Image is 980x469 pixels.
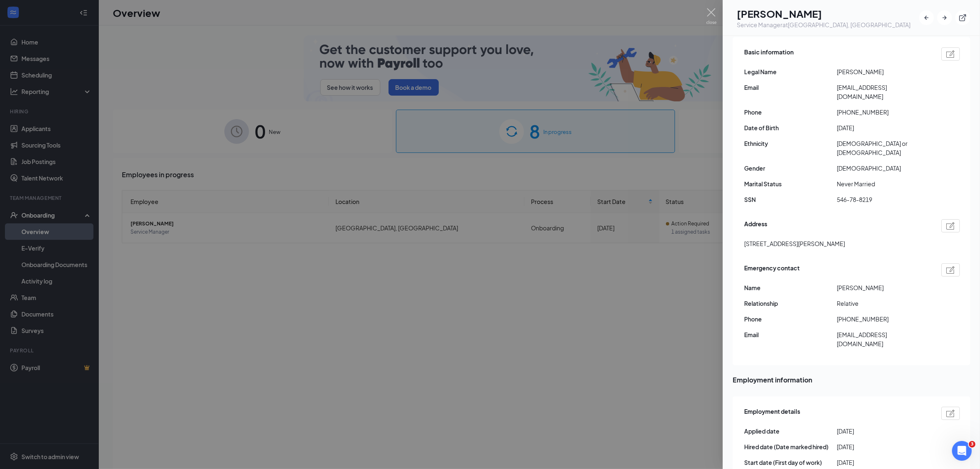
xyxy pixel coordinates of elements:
[837,164,929,173] span: [DEMOGRAPHIC_DATA]
[937,10,952,25] button: ArrowRight
[744,108,837,117] span: Phone
[744,139,837,148] span: Ethnicity
[744,299,837,308] span: Relationship
[744,314,837,324] span: Phone
[959,14,967,22] svg: ExternalLink
[744,283,837,292] span: Name
[744,458,837,467] span: Start date (First day of work)
[837,458,929,467] span: [DATE]
[837,179,929,188] span: Never Married
[744,330,837,339] span: Email
[744,67,837,76] span: Legal Name
[837,330,929,348] span: [EMAIL_ADDRESS][DOMAIN_NAME]
[744,164,837,173] span: Gender
[733,375,970,385] span: Employment information
[744,47,794,61] span: Basic information
[744,239,845,248] span: [STREET_ADDRESS][PERSON_NAME]
[837,83,929,101] span: [EMAIL_ADDRESS][DOMAIN_NAME]
[737,21,910,29] div: Service Manager at [GEOGRAPHIC_DATA], [GEOGRAPHIC_DATA]
[837,283,929,292] span: [PERSON_NAME]
[955,10,970,25] button: ExternalLink
[744,442,837,451] span: Hired date (Date marked hired)
[744,83,837,92] span: Email
[837,195,929,204] span: 546-78-8219
[737,7,910,21] h1: [PERSON_NAME]
[837,67,929,76] span: [PERSON_NAME]
[919,10,934,25] button: ArrowLeftNew
[922,14,931,22] svg: ArrowLeftNew
[744,263,800,277] span: Emergency contact
[744,219,767,232] span: Address
[837,108,929,117] span: [PHONE_NUMBER]
[837,299,929,308] span: Relative
[952,441,972,461] iframe: Intercom live chat
[744,195,837,204] span: SSN
[837,314,929,324] span: [PHONE_NUMBER]
[969,441,975,448] span: 3
[744,427,837,436] span: Applied date
[940,14,949,22] svg: ArrowRight
[744,407,800,420] span: Employment details
[837,442,929,451] span: [DATE]
[744,123,837,132] span: Date of Birth
[837,123,929,132] span: [DATE]
[837,139,929,157] span: [DEMOGRAPHIC_DATA] or [DEMOGRAPHIC_DATA]
[837,427,929,436] span: [DATE]
[744,179,837,188] span: Marital Status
